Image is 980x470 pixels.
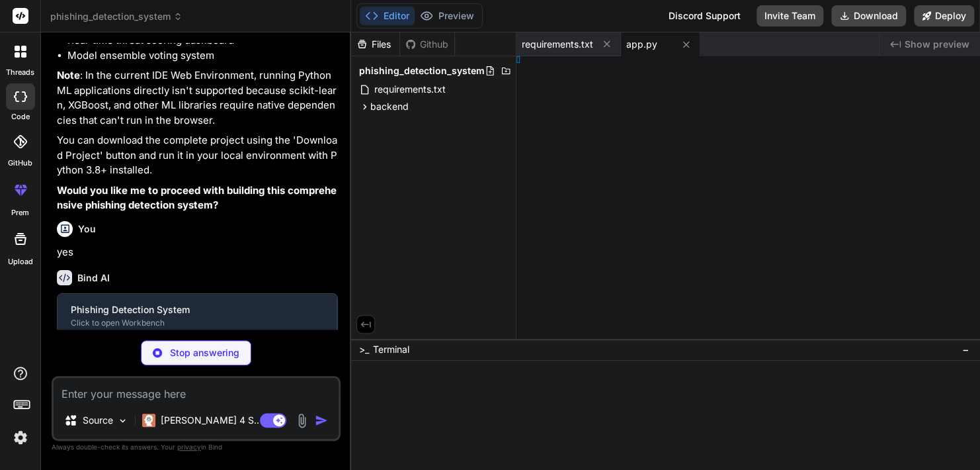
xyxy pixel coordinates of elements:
label: prem [11,207,29,218]
img: icon [315,414,328,427]
span: backend [370,100,409,113]
span: phishing_detection_system [50,10,183,23]
p: yes [57,245,338,260]
img: settings [9,426,32,449]
img: Pick Models [117,415,128,426]
button: Deploy [914,5,974,26]
li: Model ensemble voting system [67,48,338,64]
label: threads [6,67,34,78]
button: Editor [360,7,415,25]
div: Click to open Workbench [71,318,323,328]
span: phishing_detection_system [359,64,485,77]
button: − [960,339,972,360]
div: Phishing Detection System [71,303,323,316]
span: privacy [177,443,201,451]
span: app.py [626,38,657,51]
h6: You [78,222,96,236]
span: requirements.txt [522,38,593,51]
button: Download [831,5,906,26]
p: Always double-check its answers. Your in Bind [52,441,341,453]
img: Claude 4 Sonnet [142,414,155,427]
img: attachment [294,413,309,428]
span: − [962,343,969,356]
span: >_ [359,343,369,356]
strong: Would you like me to proceed with building this comprehensive phishing detection system? [57,184,337,212]
p: Stop answering [170,346,239,359]
span: requirements.txt [373,81,447,97]
strong: Note [57,69,80,81]
button: Phishing Detection SystemClick to open Workbench [58,294,337,338]
label: code [11,111,30,122]
label: Upload [8,256,33,267]
span: Terminal [373,343,409,356]
span: Show preview [905,38,969,51]
label: GitHub [8,158,32,169]
p: Source [83,414,113,427]
div: Github [400,38,454,51]
p: You can download the complete project using the 'Download Project' button and run it in your loca... [57,133,338,178]
h6: Bind AI [77,271,110,285]
button: Invite Team [756,5,823,26]
div: Files [351,38,399,51]
p: [PERSON_NAME] 4 S.. [161,414,259,427]
button: Preview [415,7,479,25]
div: Discord Support [661,5,749,26]
p: : In the current IDE Web Environment, running Python ML applications directly isn't supported bec... [57,68,338,128]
